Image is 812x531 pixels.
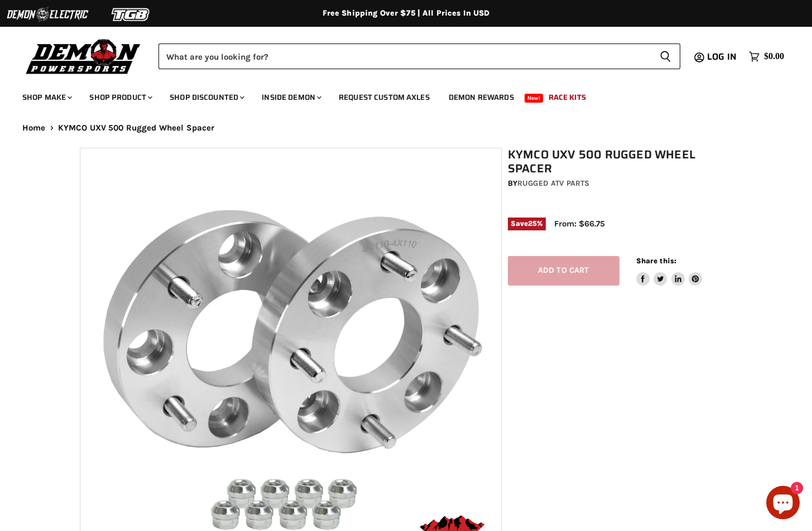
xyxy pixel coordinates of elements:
a: Request Custom Axles [330,86,438,109]
span: 25 [528,219,537,228]
img: Demon Electric Logo 2 [6,4,89,25]
span: $0.00 [764,51,784,62]
span: New! [525,94,544,103]
img: Demon Powersports [22,36,145,76]
input: Search [158,44,651,69]
a: Rugged ATV Parts [517,178,589,188]
span: KYMCO UXV 500 Rugged Wheel Spacer [58,123,215,133]
a: Home [22,123,46,133]
ul: Main menu [14,81,781,109]
a: Demon Rewards [440,86,522,109]
a: Inside Demon [253,86,328,109]
div: by [508,177,738,190]
a: Log in [702,52,743,62]
form: Product [158,44,680,69]
h1: KYMCO UXV 500 Rugged Wheel Spacer [508,148,738,176]
span: Save % [508,218,546,230]
button: Search [651,44,680,69]
span: Share this: [636,257,676,265]
img: TGB Logo 2 [89,4,173,25]
a: Shop Discounted [161,86,251,109]
a: Shop Make [14,86,79,109]
a: Shop Product [81,86,159,109]
span: From: $66.75 [554,219,605,229]
a: Race Kits [540,86,594,109]
a: $0.00 [743,49,790,65]
span: Log in [707,50,737,64]
aside: Share this: [636,256,703,286]
inbox-online-store-chat: Shopify online store chat [763,486,803,522]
